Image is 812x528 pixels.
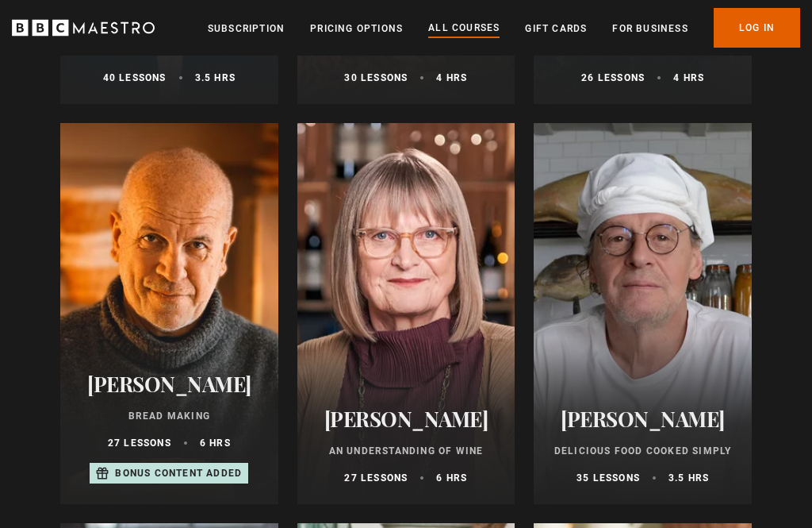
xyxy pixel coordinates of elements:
[612,21,688,37] a: For business
[436,71,467,85] p: 4 hrs
[108,436,171,450] p: 27 lessons
[195,71,236,85] p: 3.5 hrs
[79,409,259,423] p: Bread Making
[316,444,496,458] p: An Understanding of Wine
[297,123,515,504] a: [PERSON_NAME] An Understanding of Wine 27 lessons 6 hrs
[553,444,733,458] p: Delicious Food Cooked Simply
[316,407,496,431] h2: [PERSON_NAME]
[103,71,167,85] p: 40 lessons
[525,21,587,37] a: Gift Cards
[714,8,800,48] a: Log In
[208,8,800,48] nav: Primary
[436,471,467,485] p: 6 hrs
[310,21,403,37] a: Pricing Options
[60,123,278,504] a: [PERSON_NAME] Bread Making 27 lessons 6 hrs Bonus content added
[344,71,408,85] p: 30 lessons
[581,71,645,85] p: 26 lessons
[79,372,259,396] h2: [PERSON_NAME]
[673,71,704,85] p: 4 hrs
[576,471,640,485] p: 35 lessons
[668,471,709,485] p: 3.5 hrs
[553,407,733,431] h2: [PERSON_NAME]
[115,466,242,480] p: Bonus content added
[534,123,752,504] a: [PERSON_NAME] Delicious Food Cooked Simply 35 lessons 3.5 hrs
[12,16,155,40] svg: BBC Maestro
[208,21,285,37] a: Subscription
[428,20,500,37] a: All Courses
[200,436,231,450] p: 6 hrs
[344,471,408,485] p: 27 lessons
